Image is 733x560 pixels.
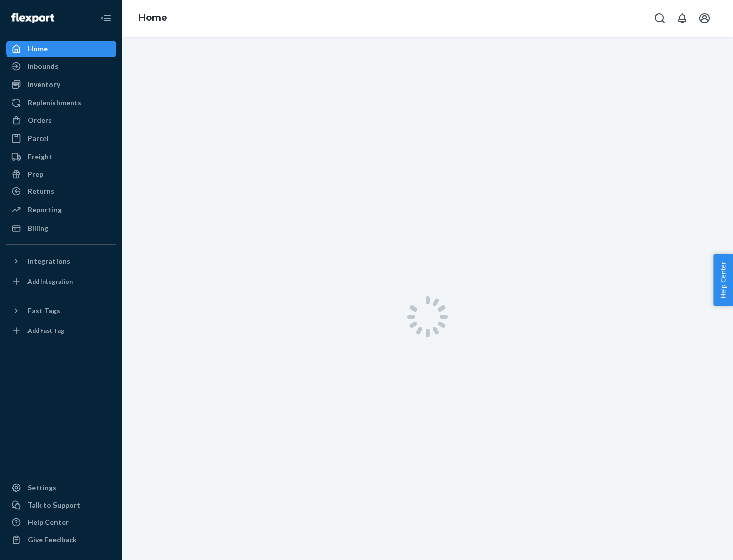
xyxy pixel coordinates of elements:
a: Settings [6,480,116,496]
button: Give Feedback [6,531,116,548]
div: Prep [27,169,43,179]
div: Give Feedback [27,535,77,545]
div: Returns [27,186,54,197]
div: Orders [27,115,52,125]
div: Reporting [27,205,62,215]
div: Replenishments [27,98,81,108]
div: Parcel [27,133,49,144]
a: Add Integration [6,273,116,290]
div: Help Center [27,517,69,527]
a: Help Center [6,514,116,530]
div: Fast Tags [27,305,60,316]
a: Inbounds [6,58,116,74]
a: Reporting [6,202,116,218]
a: Home [6,41,116,57]
a: Home [138,12,167,23]
button: Fast Tags [6,302,116,319]
div: Integrations [27,256,70,266]
div: Talk to Support [27,500,80,510]
div: Billing [27,223,48,233]
div: Home [27,44,48,54]
a: Parcel [6,130,116,147]
button: Open notifications [672,8,692,29]
a: Billing [6,220,116,236]
ol: breadcrumbs [130,4,176,33]
button: Open account menu [694,8,715,29]
div: Inbounds [27,61,59,71]
a: Returns [6,183,116,200]
div: Add Fast Tag [27,326,64,335]
a: Talk to Support [6,497,116,513]
a: Orders [6,112,116,128]
div: Inventory [27,79,60,90]
a: Replenishments [6,95,116,111]
div: Add Integration [27,277,73,286]
div: Settings [27,483,57,493]
button: Help Center [713,254,733,306]
a: Add Fast Tag [6,323,116,339]
button: Close Navigation [96,8,116,29]
div: Freight [27,152,52,162]
a: Inventory [6,76,116,93]
button: Open Search Box [650,8,670,29]
a: Prep [6,166,116,182]
img: Flexport logo [11,13,54,23]
button: Integrations [6,253,116,269]
a: Freight [6,149,116,165]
